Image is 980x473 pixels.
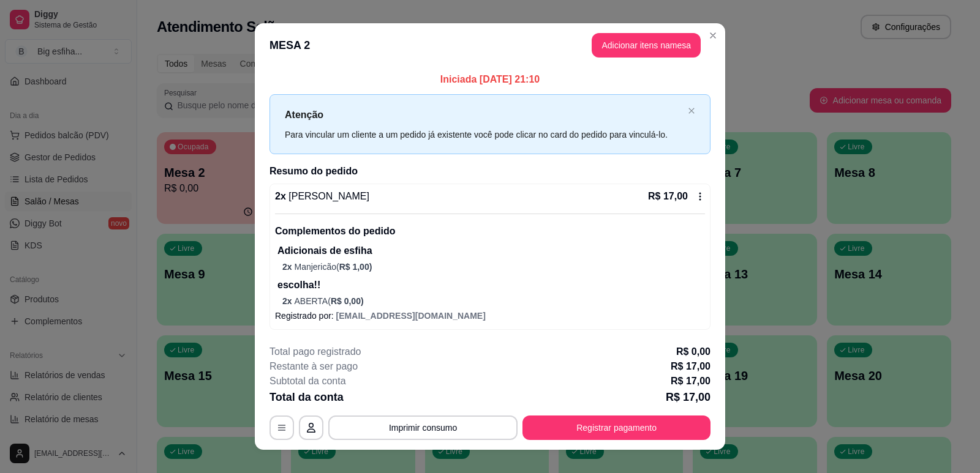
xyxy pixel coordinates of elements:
p: Adicionais de esfiha [277,244,705,258]
p: Complementos do pedido [275,224,705,239]
span: 2 x [282,296,294,306]
p: R$ 17,00 [671,374,710,389]
span: [PERSON_NAME] [286,191,369,201]
button: Adicionar itens namesa [592,33,701,58]
p: 2 x [275,189,369,204]
h2: Resumo do pedido [269,164,710,179]
p: Registrado por: [275,310,705,322]
p: Restante à ser pago [269,359,358,374]
span: R$ 1,00 ) [339,262,372,272]
p: Subtotal da conta [269,374,346,389]
button: Close [703,26,723,45]
p: Iniciada [DATE] 21:10 [269,72,710,87]
p: R$ 17,00 [648,189,688,204]
p: Total da conta [269,389,344,406]
span: [EMAIL_ADDRESS][DOMAIN_NAME] [336,311,486,321]
button: Registrar pagamento [522,415,710,440]
button: close [688,107,695,115]
div: Para vincular um cliente a um pedido já existente você pode clicar no card do pedido para vinculá... [285,128,683,141]
p: R$ 17,00 [666,389,710,406]
p: Total pago registrado [269,345,361,359]
p: Manjericão ( [282,261,705,273]
p: ABERTA ( [282,295,705,307]
header: MESA 2 [255,23,725,67]
span: R$ 0,00 ) [331,296,364,306]
p: R$ 17,00 [671,359,710,374]
p: escolha!! [277,278,705,292]
span: close [688,107,695,114]
p: Atenção [285,107,683,122]
span: 2 x [282,262,294,272]
button: Imprimir consumo [328,415,518,440]
p: R$ 0,00 [676,345,710,359]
